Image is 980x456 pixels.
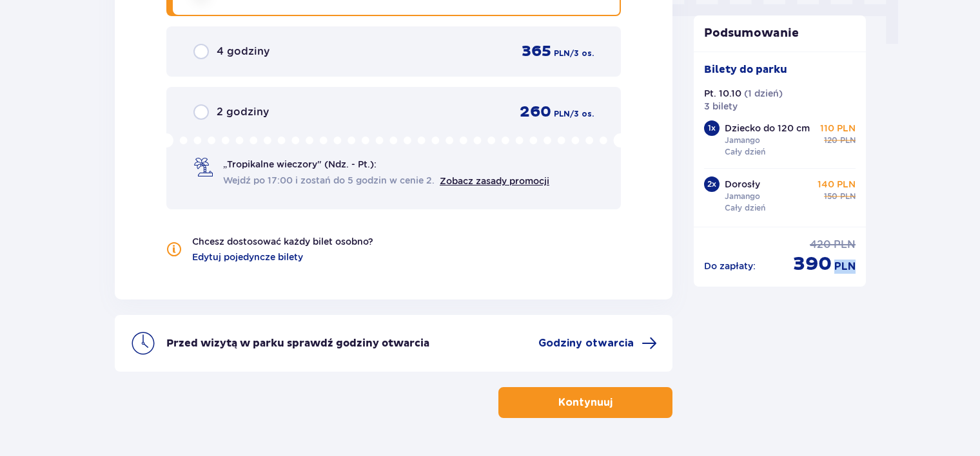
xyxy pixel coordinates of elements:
[820,122,856,135] p: 110 PLN
[725,146,765,158] p: Cały dzień
[554,108,570,120] span: PLN
[704,260,756,272] p: Do zapłaty :
[694,26,867,41] p: Podsumowanie
[558,395,612,410] p: Kontynuuj
[538,336,634,350] span: Godziny otwarcia
[166,336,429,350] p: Przed wizytą w parku sprawdź godziny otwarcia
[520,102,551,122] span: 260
[570,108,594,120] span: / 3 os.
[217,44,269,59] span: 4 godziny
[223,174,435,187] span: Wejdź po 17:00 i zostań do 5 godzin w cenie 2.
[824,135,838,146] span: 120
[522,42,551,61] span: 365
[834,238,856,252] span: PLN
[824,191,838,202] span: 150
[840,135,856,146] span: PLN
[538,336,657,351] a: Godziny otwarcia
[440,176,549,186] a: Zobacz zasady promocji
[192,235,373,248] p: Chcesz dostosować każdy bilet osobno?
[744,87,783,100] p: ( 1 dzień )
[704,62,787,77] p: Bilety do parku
[704,100,738,113] p: 3 bilety
[834,260,856,274] span: PLN
[704,176,720,192] div: 2 x
[217,105,269,119] span: 2 godziny
[554,48,570,59] span: PLN
[818,178,856,191] p: 140 PLN
[704,120,720,136] div: 1 x
[570,48,594,59] span: / 3 os.
[840,191,856,202] span: PLN
[725,135,760,146] p: Jamango
[498,387,672,418] button: Kontynuuj
[725,122,810,135] p: Dziecko do 120 cm
[704,87,741,100] p: Pt. 10.10
[793,252,832,276] span: 390
[725,178,760,191] p: Dorosły
[725,191,760,202] p: Jamango
[223,158,377,171] span: „Tropikalne wieczory" (Ndz. - Pt.):
[192,251,303,263] a: Edytuj pojedyncze bilety
[725,202,765,214] p: Cały dzień
[810,238,831,252] span: 420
